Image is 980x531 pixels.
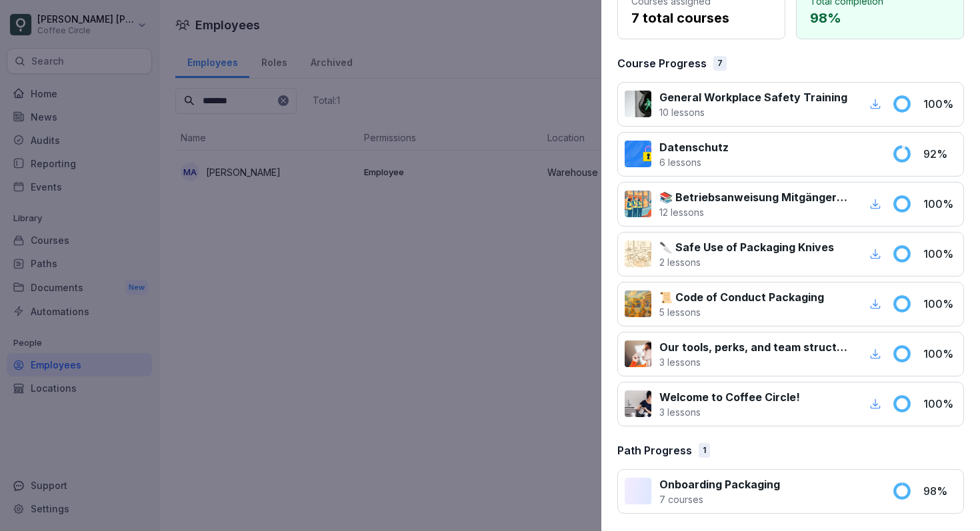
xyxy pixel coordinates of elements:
[923,196,957,212] p: 100 %
[659,189,851,205] p: 📚 Betriebsanweisung Mitgängerflurförderzeuge (Mffz)
[659,305,824,319] p: 5 lessons
[617,55,707,71] p: Course Progress
[713,56,727,71] div: 7
[923,483,957,499] p: 98 %
[699,443,710,458] div: 1
[659,105,847,119] p: 10 lessons
[617,442,692,458] p: Path Progress
[810,8,950,28] p: 98 %
[659,492,780,506] p: 7 courses
[659,476,780,492] p: Onboarding Packaging
[659,205,851,219] p: 12 lessons
[659,339,851,355] p: Our tools, perks, and team structure (Warehouse)
[659,239,834,255] p: 🔪 Safe Use of Packaging Knives
[923,146,957,162] p: 92 %
[631,8,771,28] p: 7 total courses
[659,355,851,369] p: 3 lessons
[659,389,800,405] p: Welcome to Coffee Circle!
[923,246,957,262] p: 100 %
[659,289,824,305] p: 📜 Code of Conduct Packaging
[659,139,729,155] p: Datenschutz
[923,396,957,412] p: 100 %
[923,296,957,312] p: 100 %
[659,405,800,419] p: 3 lessons
[923,346,957,362] p: 100 %
[659,155,729,169] p: 6 lessons
[659,89,847,105] p: General Workplace Safety Training
[659,255,834,269] p: 2 lessons
[923,96,957,112] p: 100 %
